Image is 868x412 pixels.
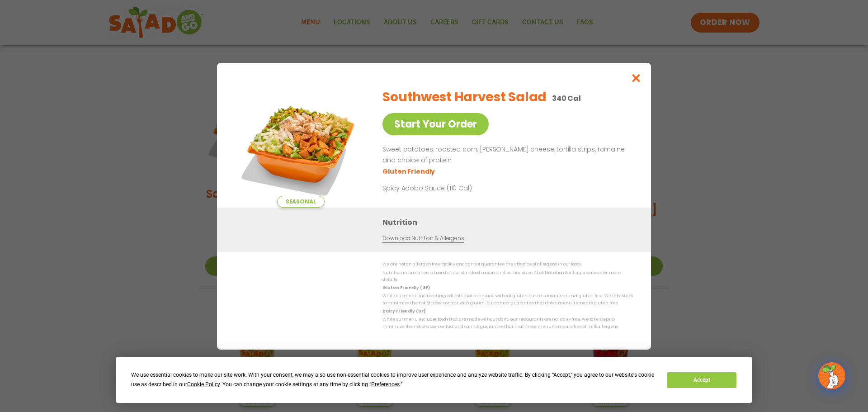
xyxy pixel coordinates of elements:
[382,217,637,228] h3: Nutrition
[187,381,220,388] span: Cookie Policy
[382,144,629,166] p: Sweet potatoes, roasted corn, [PERSON_NAME] cheese, tortilla strips, romaine and choice of protein.
[237,81,364,208] img: Featured product photo for Southwest Harvest Salad
[382,234,464,243] a: Download Nutrition & Allergens
[667,372,736,388] button: Accept
[382,285,429,290] strong: Gluten Friendly (GF)
[382,293,633,307] p: While our menu includes ingredients that are made without gluten, our restaurants are not gluten ...
[382,166,436,176] li: Gluten Friendly
[131,370,656,389] div: We use essential cookies to make our site work. With your consent, we may also use non-essential ...
[116,357,752,403] div: Cookie Consent Prompt
[382,269,633,283] p: Nutrition information is based on our standard recipes and portion sizes. Click Nutrition & Aller...
[622,63,651,93] button: Close modal
[382,261,633,268] p: We are not an allergen free facility and cannot guarantee the absence of allergens in our foods.
[277,196,325,208] span: Seasonal
[819,363,844,388] img: wpChatIcon
[382,183,550,193] p: Spicy Adobo Sauce (110 Cal)
[382,308,425,314] strong: Dairy Friendly (DF)
[382,316,633,330] p: While our menu includes foods that are made without dairy, our restaurants are not dairy free. We...
[552,93,581,104] p: 340 Cal
[382,88,547,107] h2: Southwest Harvest Salad
[371,381,400,388] span: Preferences
[382,113,489,135] a: Start Your Order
